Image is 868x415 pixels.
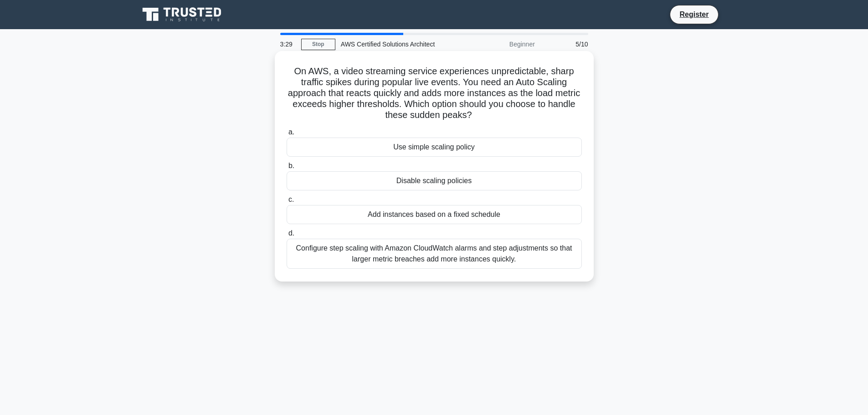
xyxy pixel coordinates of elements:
span: a. [288,128,294,136]
div: 3:29 [275,35,301,53]
div: 5/10 [540,35,594,53]
h5: On AWS, a video streaming service experiences unpredictable, sharp traffic spikes during popular ... [286,66,583,121]
div: Beginner [461,35,540,53]
div: Use simple scaling policy [287,138,582,157]
a: Register [674,9,714,20]
a: Stop [301,39,335,50]
div: Disable scaling policies [287,171,582,190]
div: Add instances based on a fixed schedule [287,205,582,224]
span: c. [288,195,294,203]
div: Configure step scaling with Amazon CloudWatch alarms and step adjustments so that larger metric b... [287,239,582,269]
div: AWS Certified Solutions Architect [335,35,461,53]
span: d. [288,229,294,237]
span: b. [288,162,294,169]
